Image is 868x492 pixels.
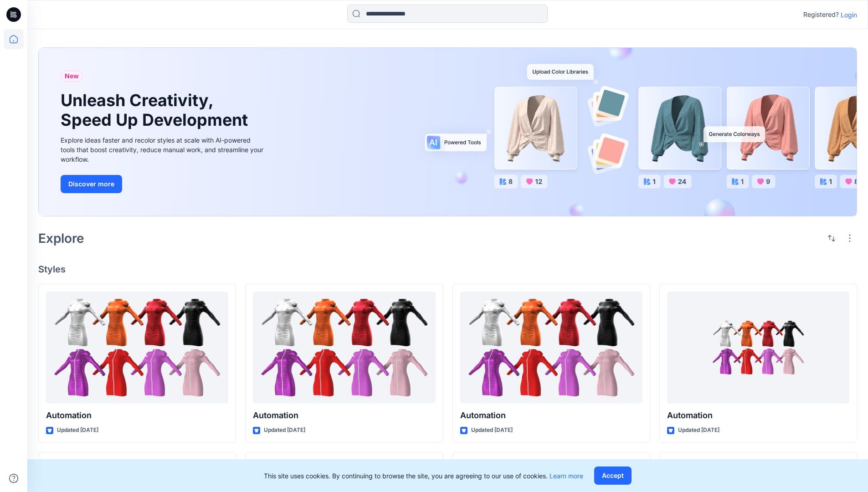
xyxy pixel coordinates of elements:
[264,471,583,481] p: This site uses cookies. By continuing to browse the site, you are agreeing to our use of cookies.
[678,425,719,435] p: Updated [DATE]
[253,292,435,404] a: Automation
[460,409,642,422] p: Automation
[667,409,849,422] p: Automation
[61,175,122,193] button: Discover more
[803,9,839,20] p: Registered?
[46,409,228,422] p: Automation
[594,466,632,485] button: Accept
[61,91,252,130] h1: Unleash Creativity, Speed Up Development
[471,425,513,435] p: Updated [DATE]
[38,231,84,246] h2: Explore
[253,409,435,422] p: Automation
[61,175,266,193] a: Discover more
[264,425,305,435] p: Updated [DATE]
[460,292,642,404] a: Automation
[667,292,849,404] a: Automation
[550,472,583,480] a: Learn more
[65,71,79,82] span: New
[38,264,857,275] h4: Styles
[841,10,857,20] p: Login
[61,135,266,164] div: Explore ideas faster and recolor styles at scale with AI-powered tools that boost creativity, red...
[57,425,98,435] p: Updated [DATE]
[46,292,228,404] a: Automation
